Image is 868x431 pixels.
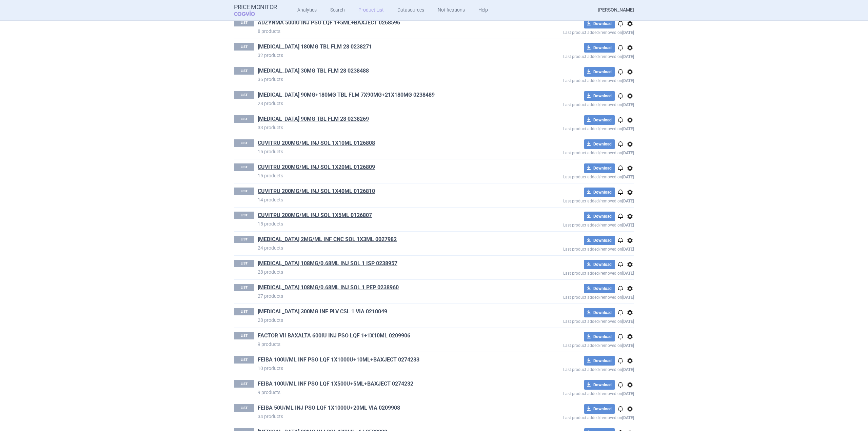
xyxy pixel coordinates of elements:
[258,284,514,293] h1: ENTYVIO 108MG/0.68ML INJ SOL 1 PEP 0238960
[258,43,514,52] h1: ALUNBRIG 180MG TBL FLM 28 0238271
[622,78,634,83] strong: [DATE]
[234,163,254,171] p: LIST
[258,28,514,35] p: 8 products
[258,260,514,269] h1: ENTYVIO 108MG/0.68ML INJ SOL 1 ISP 0238957
[584,163,615,173] button: Download
[514,317,634,324] p: Last product added/removed on
[258,67,514,76] h1: ALUNBRIG 30MG TBL FLM 28 0238488
[584,19,615,28] button: Download
[584,115,615,125] button: Download
[258,332,514,341] h1: FACTOR VII BAXALTA 600IU INJ PSO LQF 1+1X10ML 0209906
[622,126,634,131] strong: [DATE]
[234,4,277,17] a: Price MonitorCOGVIO
[584,356,615,366] button: Download
[584,236,615,245] button: Download
[258,365,514,372] p: 10 products
[258,244,514,251] p: 24 products
[514,149,634,155] p: Last product added/removed on
[258,236,397,243] a: [MEDICAL_DATA] 2MG/ML INF CNC SOL 1X3ML 0027982
[258,188,375,195] a: CUVITRU 200MG/ML INJ SOL 1X40ML 0126810
[258,163,514,172] h1: CUVITRU 200MG/ML INJ SOL 1X20ML 0126809
[258,212,514,220] h1: CUVITRU 200MG/ML INJ SOL 1X5ML 0126807
[258,115,514,124] h1: ALUNBRIG 90MG TBL FLM 28 0238269
[258,43,372,51] a: [MEDICAL_DATA] 180MG TBL FLM 28 0238271
[584,332,615,341] button: Download
[234,4,277,11] strong: Price Monitor
[234,43,254,51] p: LIST
[514,245,634,252] p: Last product added/removed on
[584,91,615,101] button: Download
[234,212,254,219] p: LIST
[258,124,514,131] p: 33 products
[258,284,399,291] a: [MEDICAL_DATA] 108MG/0.68ML INJ SOL 1 PEP 0238960
[234,308,254,315] p: LIST
[258,52,514,59] p: 32 products
[258,91,514,100] h1: ALUNBRIG 90MG+180MG TBL FLM 7X90MG+21X180MG 0238489
[258,212,372,219] a: CUVITRU 200MG/ML INJ SOL 1X5ML 0126807
[258,317,514,324] p: 28 products
[234,332,254,339] p: LIST
[258,196,514,203] p: 14 products
[514,77,634,83] p: Last product added/removed on
[514,414,634,420] p: Last product added/removed on
[622,175,634,179] strong: [DATE]
[622,102,634,107] strong: [DATE]
[258,269,514,275] p: 28 products
[234,260,254,267] p: LIST
[622,223,634,228] strong: [DATE]
[234,380,254,388] p: LIST
[584,308,615,317] button: Download
[258,19,400,26] a: ADZYNMA 500IU INJ PSO LQF 1+5ML+BAXJECT 0268596
[258,404,514,413] h1: FEIBA 50U/ML INJ PSO LQF 1X1000U+20ML VIA 0209908
[514,293,634,300] p: Last product added/removed on
[258,100,514,107] p: 28 products
[622,415,634,420] strong: [DATE]
[258,413,514,420] p: 34 products
[258,67,369,75] a: [MEDICAL_DATA] 30MG TBL FLM 28 0238488
[234,404,254,412] p: LIST
[584,212,615,221] button: Download
[584,139,615,149] button: Download
[234,188,254,195] p: LIST
[584,43,615,53] button: Download
[514,269,634,276] p: Last product added/removed on
[514,390,634,396] p: Last product added/removed on
[622,367,634,372] strong: [DATE]
[514,53,634,59] p: Last product added/removed on
[514,125,634,131] p: Last product added/removed on
[584,188,615,197] button: Download
[622,343,634,348] strong: [DATE]
[258,163,375,171] a: CUVITRU 200MG/ML INJ SOL 1X20ML 0126809
[234,67,254,75] p: LIST
[258,76,514,83] p: 36 products
[258,389,514,396] p: 9 products
[258,91,435,99] a: [MEDICAL_DATA] 90MG+180MG TBL FLM 7X90MG+21X180MG 0238489
[514,221,634,228] p: Last product added/removed on
[258,332,410,339] a: FACTOR VII BAXALTA 600IU INJ PSO LQF 1+1X10ML 0209906
[258,220,514,227] p: 15 products
[258,139,375,147] a: CUVITRU 200MG/ML INJ SOL 1X10ML 0126808
[258,380,514,389] h1: FEIBA 100U/ML INF PSO LQF 1X500U+5ML+BAXJECT 0274232
[514,366,634,372] p: Last product added/removed on
[258,260,397,267] a: [MEDICAL_DATA] 108MG/0.68ML INJ SOL 1 ISP 0238957
[234,356,254,364] p: LIST
[622,271,634,276] strong: [DATE]
[258,236,514,244] h1: ELAPRASE 2MG/ML INF CNC SOL 1X3ML 0027982
[584,284,615,293] button: Download
[258,356,419,364] a: FEIBA 100U/ML INF PSO LQF 1X1000U+10ML+BAXJECT 0274233
[234,139,254,147] p: LIST
[514,101,634,107] p: Last product added/removed on
[258,115,369,123] a: [MEDICAL_DATA] 90MG TBL FLM 28 0238269
[234,236,254,243] p: LIST
[234,91,254,99] p: LIST
[514,341,634,348] p: Last product added/removed on
[622,319,634,324] strong: [DATE]
[622,391,634,396] strong: [DATE]
[622,30,634,35] strong: [DATE]
[622,54,634,59] strong: [DATE]
[584,260,615,269] button: Download
[258,341,514,348] p: 9 products
[622,151,634,155] strong: [DATE]
[258,172,514,179] p: 15 products
[234,115,254,123] p: LIST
